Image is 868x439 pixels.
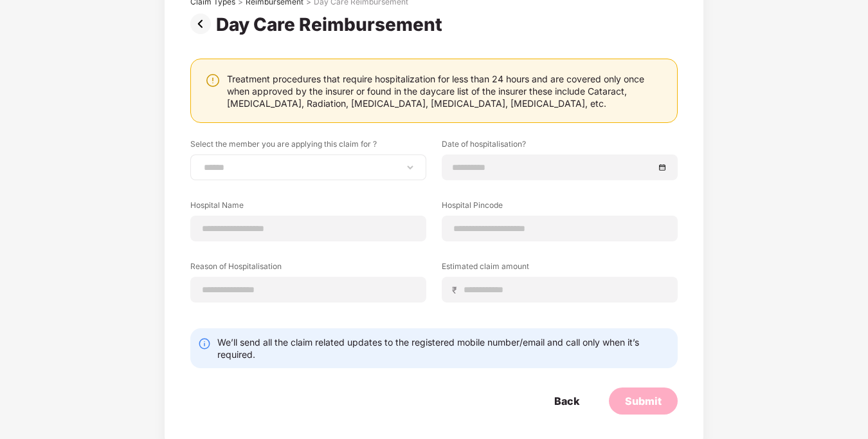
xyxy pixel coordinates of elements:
[217,336,670,360] div: We’ll send all the claim related updates to the registered mobile number/email and call only when...
[442,200,678,216] label: Hospital Pincode
[227,73,664,109] div: Treatment procedures that require hospitalization for less than 24 hours and are covered only onc...
[205,73,221,88] img: svg+xml;base64,PHN2ZyBpZD0iV2FybmluZ18tXzI0eDI0IiBkYXRhLW5hbWU9Ildhcm5pbmcgLSAyNHgyNCIgeG1sbnM9Im...
[625,394,662,408] div: Submit
[190,138,426,154] label: Select the member you are applying this claim for ?
[198,337,211,350] img: svg+xml;base64,PHN2ZyBpZD0iSW5mby0yMHgyMCIgeG1sbnM9Imh0dHA6Ly93d3cudzMub3JnLzIwMDAvc3ZnIiB3aWR0aD...
[190,14,216,34] img: svg+xml;base64,PHN2ZyBpZD0iUHJldi0zMngzMiIgeG1sbnM9Imh0dHA6Ly93d3cudzMub3JnLzIwMDAvc3ZnIiB3aWR0aD...
[216,14,448,35] div: Day Care Reimbursement
[452,284,462,296] span: ₹
[442,138,678,154] label: Date of hospitalisation?
[190,261,426,277] label: Reason of Hospitalisation
[190,200,426,216] label: Hospital Name
[442,261,678,277] label: Estimated claim amount
[554,394,579,408] div: Back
